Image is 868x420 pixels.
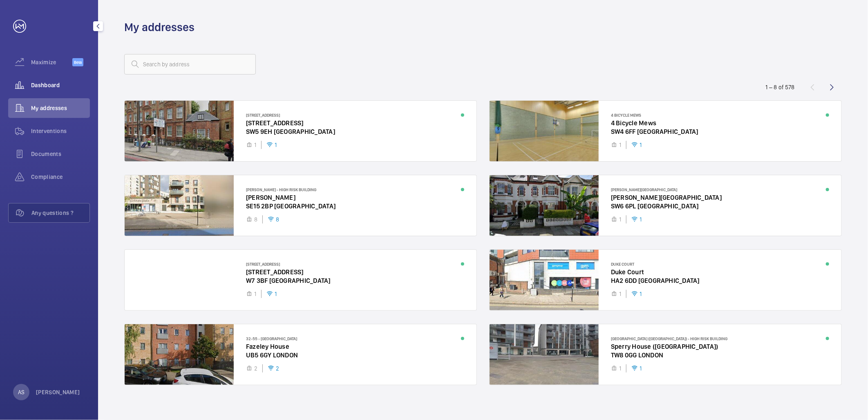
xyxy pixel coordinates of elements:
[766,83,795,91] div: 1 – 8 of 578
[36,388,80,396] p: [PERSON_NAME]
[124,20,195,35] h1: My addresses
[31,150,90,158] span: Documents
[31,127,90,135] span: Interventions
[31,173,90,181] span: Compliance
[31,58,72,66] span: Maximize
[31,81,90,89] span: Dashboard
[31,209,89,217] span: Any questions ?
[18,388,25,396] p: AS
[72,58,83,66] span: Beta
[124,54,256,75] input: Search by address
[31,104,90,112] span: My addresses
